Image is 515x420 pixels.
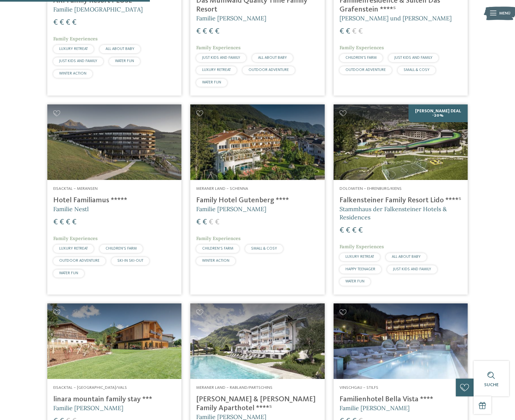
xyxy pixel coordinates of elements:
span: SMALL & COSY [251,247,277,251]
span: Familie [DEMOGRAPHIC_DATA] [53,6,143,13]
span: CHILDREN’S FARM [345,56,377,60]
span: JUST KIDS AND FAMILY [59,59,97,63]
img: Familienhotels gesucht? Hier findet ihr die besten! [47,303,181,379]
span: Eisacktal – [GEOGRAPHIC_DATA]/Vals [53,386,127,390]
span: € [209,28,213,35]
span: € [358,28,363,35]
img: Family Hotel Gutenberg **** [190,104,324,180]
span: SMALL & COSY [404,68,430,72]
span: € [215,28,220,35]
img: Familienhotels gesucht? Hier findet ihr die besten! [190,303,324,379]
span: € [66,19,70,27]
span: Familie [PERSON_NAME] [53,404,123,412]
span: Family Experiences [339,45,384,51]
span: WATER FUN [115,59,134,63]
span: € [346,227,350,234]
span: Vinschgau – Stilfs [339,386,378,390]
span: € [196,28,201,35]
span: € [59,218,64,226]
span: Family Experiences [53,235,98,241]
span: € [53,218,58,226]
span: HAPPY TEENAGER [345,267,375,271]
span: € [72,19,77,27]
span: WATER FUN [59,271,78,275]
span: Family Experiences [53,36,98,42]
span: € [202,218,207,226]
span: WATER FUN [202,80,221,84]
a: Familienhotels gesucht? Hier findet ihr die besten! Eisacktal – Meransen Hotel Familiamus ***** F... [47,104,181,295]
span: OUTDOOR ADVENTURE [345,68,386,72]
span: WINTER ACTION [202,259,229,263]
span: € [339,28,344,35]
span: € [53,19,58,27]
span: € [196,218,201,226]
span: Stammhaus der Falkensteiner Hotels & Residences [339,205,447,221]
span: Family Experiences [339,244,384,250]
span: Familie [PERSON_NAME] [196,14,266,22]
span: Meraner Land – Schenna [196,187,248,191]
h4: Familienhotel Bella Vista **** [339,395,462,404]
span: OUTDOOR ADVENTURE [59,259,100,263]
span: Familie Nestl [53,205,89,213]
h4: linara mountain family stay *** [53,395,176,404]
span: € [72,218,77,226]
span: LUXURY RETREAT [59,247,88,251]
span: JUST KIDS AND FAMILY [394,56,433,60]
span: Family Experiences [196,235,241,241]
span: SKI-IN SKI-OUT [117,259,143,263]
span: € [358,227,363,234]
span: Eisacktal – Meransen [53,187,98,191]
span: € [339,227,344,234]
span: WATER FUN [345,279,364,283]
img: Familienhotels gesucht? Hier findet ihr die besten! [47,104,181,180]
span: Familie [PERSON_NAME] [339,404,410,412]
span: CHILDREN’S FARM [202,247,233,251]
a: Familienhotels gesucht? Hier findet ihr die besten! [PERSON_NAME] Deal -20% Dolomiten – Ehrenburg... [334,104,468,295]
span: € [352,227,357,234]
span: Dolomiten – Ehrenburg/Kiens [339,187,402,191]
span: € [352,28,357,35]
h4: [PERSON_NAME] & [PERSON_NAME] Family Aparthotel ****ˢ [196,395,318,413]
span: Suche [484,383,499,387]
img: Familienhotels gesucht? Hier findet ihr die besten! [334,303,468,379]
span: [PERSON_NAME] und [PERSON_NAME] [339,14,452,22]
h4: Falkensteiner Family Resort Lido ****ˢ [339,196,462,205]
span: ALL ABOUT BABY [392,255,421,259]
span: JUST KIDS AND FAMILY [393,267,431,271]
span: Family Experiences [196,45,241,51]
span: OUTDOOR ADVENTURE [248,68,289,72]
span: LUXURY RETREAT [202,68,231,72]
h4: Family Hotel Gutenberg **** [196,196,318,205]
img: Familienhotels gesucht? Hier findet ihr die besten! [334,104,468,180]
span: € [346,28,350,35]
span: € [66,218,70,226]
span: CHILDREN’S FARM [105,247,137,251]
span: LUXURY RETREAT [345,255,374,259]
span: Familie [PERSON_NAME] [196,205,266,213]
span: € [59,19,64,27]
span: € [215,218,220,226]
span: WINTER ACTION [59,72,86,76]
a: Familienhotels gesucht? Hier findet ihr die besten! Meraner Land – Schenna Family Hotel Gutenberg... [190,104,324,295]
span: Meraner Land – Rabland/Partschins [196,386,272,390]
span: ALL ABOUT BABY [258,56,287,60]
span: ALL ABOUT BABY [105,47,134,51]
span: JUST KIDS AND FAMILY [202,56,240,60]
span: € [209,218,213,226]
span: LUXURY RETREAT [59,47,88,51]
span: € [202,28,207,35]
